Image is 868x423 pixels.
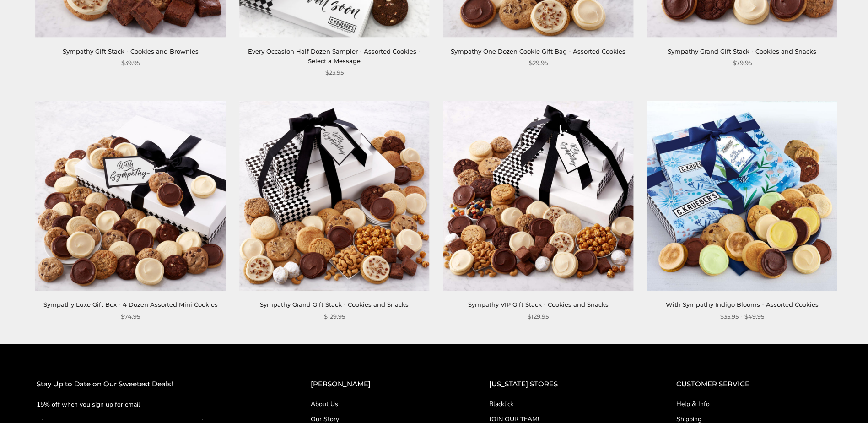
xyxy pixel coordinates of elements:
[239,101,430,291] img: Sympathy Grand Gift Stack - Cookies and Snacks
[7,388,95,416] iframe: Sign Up via Text for Offers
[676,379,831,390] h2: CUSTOMER SERVICE
[528,312,549,321] span: $129.95
[63,48,199,55] a: Sympathy Gift Stack - Cookies and Brownies
[35,101,226,291] img: Sympathy Luxe Gift Box - 4 Dozen Assorted Mini Cookies
[720,312,764,321] span: $35.95 - $49.95
[647,101,837,291] img: With Sympathy Indigo Blooms - Assorted Cookies
[468,301,609,308] a: Sympathy VIP Gift Stack - Cookies and Snacks
[443,101,633,291] img: Sympathy VIP Gift Stack - Cookies and Snacks
[37,399,274,410] p: 15% off when you sign up for email
[733,58,752,68] span: $79.95
[248,48,421,65] a: Every Occasion Half Dozen Sampler - Assorted Cookies - Select a Message
[121,58,140,68] span: $39.95
[37,379,274,390] h2: Stay Up to Date on Our Sweetest Deals!
[489,379,640,390] h2: [US_STATE] STORES
[325,68,344,77] span: $23.95
[121,312,140,321] span: $74.95
[324,312,345,321] span: $129.95
[529,58,548,68] span: $29.95
[43,301,218,308] a: Sympathy Luxe Gift Box - 4 Dozen Assorted Mini Cookies
[260,301,409,308] a: Sympathy Grand Gift Stack - Cookies and Snacks
[451,48,625,55] a: Sympathy One Dozen Cookie Gift Bag - Assorted Cookies
[311,399,453,409] a: About Us
[311,379,453,390] h2: [PERSON_NAME]
[668,48,816,55] a: Sympathy Grand Gift Stack - Cookies and Snacks
[676,399,831,409] a: Help & Info
[489,399,640,409] a: Blacklick
[666,301,819,308] a: With Sympathy Indigo Blooms - Assorted Cookies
